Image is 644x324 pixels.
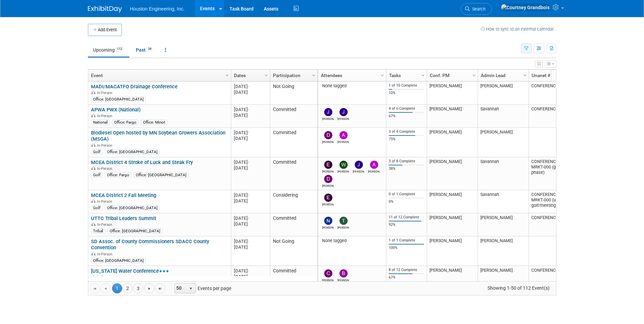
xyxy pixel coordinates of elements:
[234,159,267,165] div: [DATE]
[427,157,478,190] td: [PERSON_NAME]
[91,238,209,251] a: SD Assoc. of County Commissioners SDACC County Convention
[91,192,156,198] a: MCEA District 2 Fall Meeting
[270,213,317,236] td: Committed
[529,105,579,128] td: CONFERENCE-0028
[105,205,160,211] div: Office: [GEOGRAPHIC_DATA]
[481,26,556,32] a: How to sync to an external calendar...
[389,137,424,142] div: 75%
[234,107,267,112] div: [DATE]
[91,252,95,255] img: In-Person Event
[320,238,383,244] div: None tagged
[270,266,317,289] td: Committed
[322,116,334,121] div: Jerry Bents
[130,6,185,12] span: Houston Engineering, Inc.
[470,70,478,80] a: Column Settings
[337,225,349,229] div: Tyson Jeannotte
[131,43,159,56] a: Past34
[248,268,249,273] span: -
[529,82,579,105] td: CONFERENCE-0022
[389,246,424,250] div: 100%
[273,70,313,81] a: Participation
[481,283,556,293] span: Showing 1-50 of 112 Event(s)
[91,114,95,117] img: In-Person Event
[529,266,579,289] td: CONFERENCE-0010
[427,105,478,128] td: [PERSON_NAME]
[471,73,477,78] span: Column Settings
[320,83,383,89] div: None tagged
[91,199,95,203] img: In-Person Event
[91,107,141,113] a: APWA PWX (National)
[481,70,524,81] a: Admin Lead
[337,116,349,121] div: Joe Reiter
[270,190,317,213] td: Considering
[427,128,478,157] td: [PERSON_NAME]
[91,166,95,170] img: In-Person Event
[380,73,385,78] span: Column Settings
[134,172,188,178] div: Office: [GEOGRAPHIC_DATA]
[353,169,365,173] div: Jeremy McLaughlin
[270,157,317,190] td: Committed
[223,70,231,80] a: Column Settings
[248,216,249,221] span: -
[368,169,380,173] div: Adam Ruud
[478,82,529,105] td: [PERSON_NAME]
[322,139,334,144] div: Drew Kessler
[478,157,529,190] td: Savannah
[478,213,529,236] td: [PERSON_NAME]
[419,70,427,80] a: Column Settings
[234,274,267,280] div: [DATE]
[324,194,332,202] img: erik hove
[147,286,152,291] span: Go to the next page
[389,159,424,164] div: 3 of 8 Complete
[339,269,348,277] img: Bret Zimmerman
[270,128,317,157] td: Committed
[166,283,238,293] span: Events per page
[88,24,122,36] button: Add Event
[337,169,349,173] div: Wes Keller
[234,84,267,89] div: [DATE]
[389,192,424,197] div: 0 of 1 Complete
[234,192,267,198] div: [DATE]
[262,70,270,80] a: Column Settings
[234,268,267,274] div: [DATE]
[248,130,249,135] span: -
[88,6,122,13] img: ExhibitDay
[88,43,129,56] a: Upcoming112
[270,105,317,128] td: Committed
[146,47,153,52] span: 34
[97,166,114,171] span: In-Person
[427,190,478,213] td: [PERSON_NAME]
[91,120,110,125] div: National
[389,70,422,81] a: Tasks
[248,107,249,112] span: -
[470,6,485,12] span: Search
[97,91,114,95] span: In-Person
[370,161,378,169] img: Adam Ruud
[529,157,579,190] td: CONFERENCE-0004-MRKT-000 (golf outing phase)
[389,114,424,119] div: 67%
[321,70,382,81] a: Attendees
[234,165,267,171] div: [DATE]
[427,213,478,236] td: [PERSON_NAME]
[224,73,230,78] span: Column Settings
[532,70,575,81] a: Unanet # (if applicable)
[270,82,317,105] td: Not Going
[112,283,122,293] span: 1
[97,143,114,148] span: In-Person
[324,108,332,116] img: Jerry Bents
[501,4,550,11] img: Courtney Grandbois
[311,73,316,78] span: Column Settings
[322,202,334,206] div: erik hove
[478,266,529,289] td: [PERSON_NAME]
[420,73,426,78] span: Column Settings
[123,283,133,293] a: 2
[141,120,167,125] div: Office: Minot
[91,258,146,263] div: Office: [GEOGRAPHIC_DATA]
[90,283,100,293] a: Go to the first page
[248,239,249,244] span: -
[97,252,114,256] span: In-Person
[100,283,111,293] a: Go to the previous page
[248,160,249,165] span: -
[389,222,424,227] div: 92%
[144,283,154,293] a: Go to the next page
